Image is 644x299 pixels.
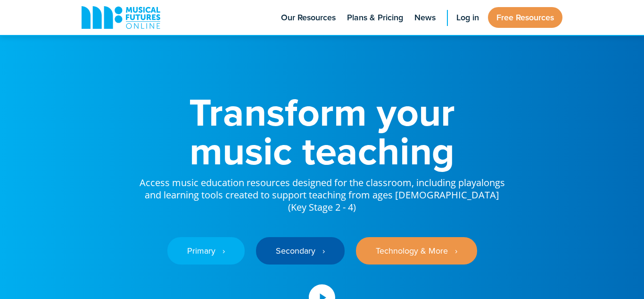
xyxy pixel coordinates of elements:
span: Log in [456,11,479,24]
span: Our Resources [281,11,336,24]
a: Technology & More ‎‏‏‎ ‎ › [356,237,477,265]
span: News [414,11,436,24]
a: Free Resources [488,7,562,28]
span: Plans & Pricing [347,11,403,24]
h1: Transform your music teaching [138,93,506,170]
p: Access music education resources designed for the classroom, including playalongs and learning to... [138,170,506,214]
a: Secondary ‎‏‏‎ ‎ › [256,237,345,265]
a: Primary ‎‏‏‎ ‎ › [167,237,245,265]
